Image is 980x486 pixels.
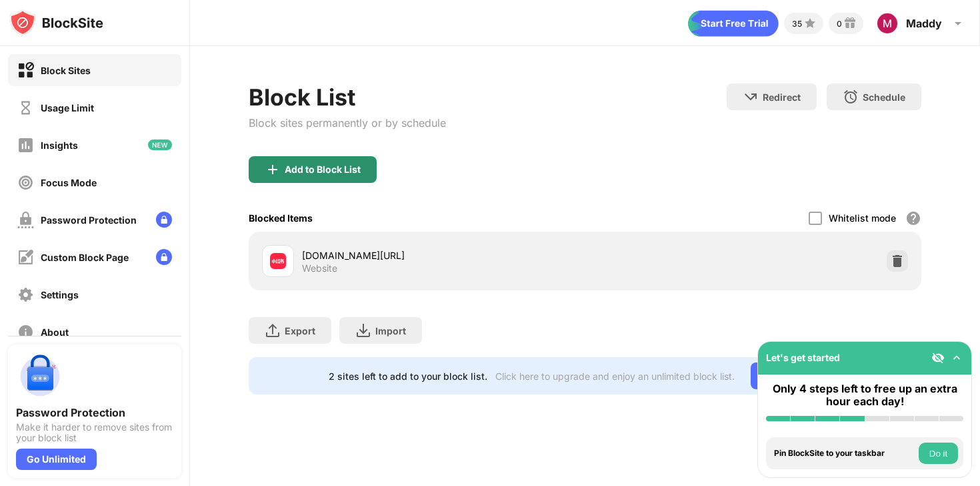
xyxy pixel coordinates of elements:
[302,248,585,262] div: [DOMAIN_NAME][URL]
[41,140,78,151] div: Insights
[919,443,958,464] button: Do it
[249,212,313,224] div: Blocked Items
[41,65,91,76] div: Block Sites
[41,252,129,263] div: Custom Block Page
[17,99,34,116] img: time-usage-off.svg
[285,325,315,336] div: Export
[41,102,94,113] div: Usage Limit
[329,371,487,382] div: 2 sites left to add to your block list.
[17,137,34,154] img: insights-off.svg
[837,19,842,29] div: 0
[774,449,915,458] div: Pin BlockSite to your taskbar
[285,164,361,175] div: Add to Block List
[41,289,79,300] div: Settings
[41,177,97,188] div: Focus Mode
[863,91,905,103] div: Schedule
[766,352,840,363] div: Let's get started
[17,249,34,266] img: customize-block-page-off.svg
[375,325,406,336] div: Import
[302,262,337,274] div: Website
[156,249,172,265] img: lock-menu.svg
[16,352,64,401] img: push-password-protection.svg
[829,212,896,224] div: Whitelist mode
[802,15,818,31] img: points-small.svg
[270,253,286,269] img: favicons
[17,62,34,79] img: block-on.svg
[156,212,172,228] img: lock-menu.svg
[17,286,34,303] img: settings-off.svg
[842,15,858,31] img: reward-small.svg
[16,406,173,419] div: Password Protection
[249,116,446,130] div: Block sites permanently or by schedule
[41,214,137,226] div: Password Protection
[17,324,34,340] img: about-off.svg
[751,362,842,389] div: Go Unlimited
[148,140,172,150] img: new-icon.svg
[17,212,34,228] img: password-protection-off.svg
[17,174,34,191] img: focus-off.svg
[688,10,779,37] div: animation
[249,83,446,111] div: Block List
[41,326,69,338] div: About
[877,13,898,34] img: ACg8ocJzgVxR8P6kWvgTby4WWCMs7bAVr-XWnsUuWfDTfOQAt_ckCg=s96-c
[906,17,942,30] div: Maddy
[495,371,735,382] div: Click here to upgrade and enjoy an unlimited block list.
[931,351,945,364] img: eye-not-visible.svg
[16,422,173,443] div: Make it harder to remove sites from your block list
[9,9,103,36] img: logo-blocksite.svg
[763,91,801,103] div: Redirect
[792,19,802,29] div: 35
[766,383,963,408] div: Only 4 steps left to free up an extra hour each day!
[950,351,963,364] img: omni-setup-toggle.svg
[16,449,97,470] div: Go Unlimited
